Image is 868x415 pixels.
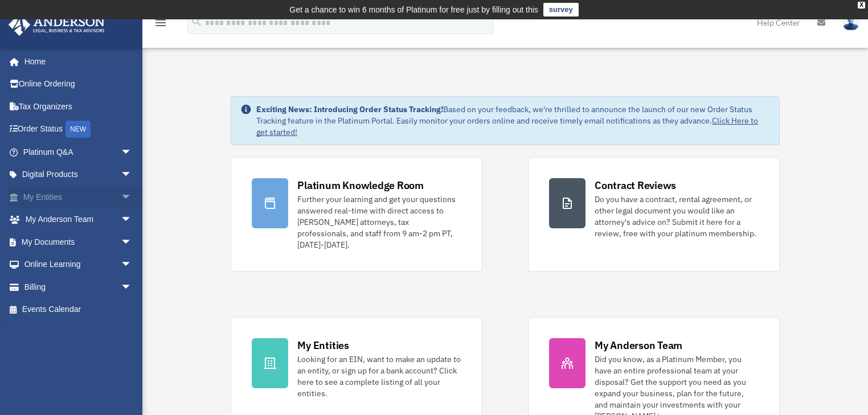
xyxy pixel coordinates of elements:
div: NEW [65,121,91,138]
div: Based on your feedback, we're thrilled to announce the launch of our new Order Status Tracking fe... [256,104,769,138]
span: arrow_drop_down [121,208,144,232]
img: User Pic [842,14,859,31]
a: Order StatusNEW [8,118,149,141]
a: My Anderson Teamarrow_drop_down [8,208,149,231]
div: Contract Reviews [595,178,676,192]
a: Platinum Knowledge Room Further your learning and get your questions answered real-time with dire... [231,157,482,272]
a: Tax Organizers [8,95,149,118]
a: My Entitiesarrow_drop_down [8,186,149,208]
a: Home [8,50,144,73]
strong: Exciting News: Introducing Order Status Tracking! [256,104,443,114]
a: Billingarrow_drop_down [8,276,149,298]
div: Further your learning and get your questions answered real-time with direct access to [PERSON_NAM... [297,194,461,250]
a: menu [154,20,167,30]
div: My Entities [297,338,349,352]
div: Looking for an EIN, want to make an update to an entity, or sign up for a bank account? Click her... [297,354,461,399]
i: menu [154,16,167,30]
a: Digital Productsarrow_drop_down [8,163,149,186]
div: Do you have a contract, rental agreement, or other legal document you would like an attorney's ad... [595,194,759,239]
a: My Documentsarrow_drop_down [8,231,149,253]
span: arrow_drop_down [121,186,144,209]
a: Online Ordering [8,73,149,96]
div: Get a chance to win 6 months of Platinum for free just by filling out this [289,3,538,17]
span: arrow_drop_down [121,141,144,164]
i: search [190,15,203,28]
a: Online Learningarrow_drop_down [8,253,149,276]
a: Events Calendar [8,298,149,321]
div: close [858,2,865,9]
div: My Anderson Team [595,338,682,352]
span: arrow_drop_down [121,276,144,299]
a: Click Here to get started! [256,116,758,137]
div: Platinum Knowledge Room [297,178,424,192]
a: Platinum Q&Aarrow_drop_down [8,141,149,163]
span: arrow_drop_down [121,163,144,187]
a: survey [543,3,579,17]
span: arrow_drop_down [121,231,144,254]
span: arrow_drop_down [121,253,144,277]
img: Anderson Advisors Platinum Portal [5,14,108,36]
a: Contract Reviews Do you have a contract, rental agreement, or other legal document you would like... [528,157,780,272]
